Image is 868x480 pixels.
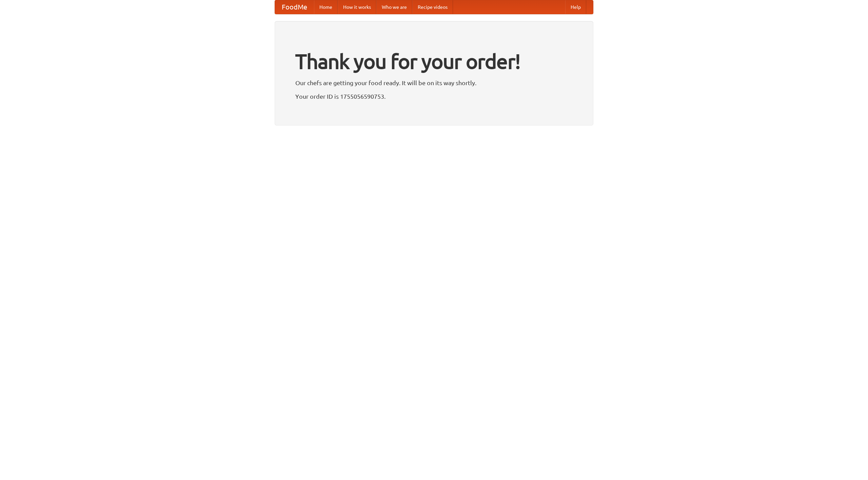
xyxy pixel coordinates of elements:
p: Our chefs are getting your food ready. It will be on its way shortly. [295,78,573,88]
p: Your order ID is 1755056590753. [295,91,573,101]
h1: Thank you for your order! [295,45,573,78]
a: Who we are [376,0,412,14]
a: How it works [338,0,376,14]
a: Help [565,0,586,14]
a: Home [314,0,338,14]
a: Recipe videos [412,0,453,14]
a: FoodMe [275,0,314,14]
